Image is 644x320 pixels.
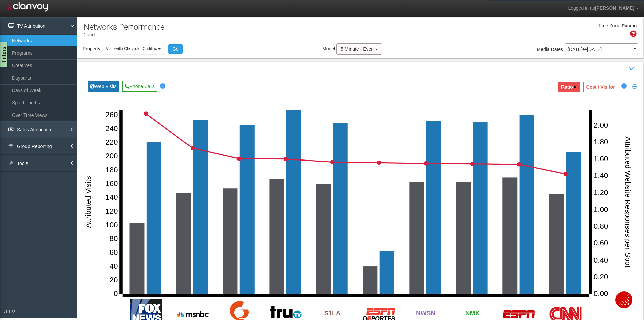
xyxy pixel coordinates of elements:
text: 2.00 [594,121,608,129]
div: Pacific [622,22,637,29]
text: 20 [110,276,118,284]
text: Attributed Visits [84,176,92,228]
text: NMX [465,310,480,317]
button: Phone Calls [122,81,157,92]
i: Show / Hide Performance Chart [627,64,637,74]
span: Networks Performance [84,22,164,32]
text: 0.60 [594,239,608,247]
text: 180 [105,166,118,174]
span: 5 Minute - Even [341,46,374,52]
text: 260 [105,110,118,119]
text: 40 [110,262,118,270]
text: 1.00 [594,205,608,214]
span: Media [537,47,550,52]
button: Victorville Chevrolet Cadillac [102,44,165,54]
text: 140 [105,193,118,201]
text: 1.80 [594,138,608,146]
i: Print the Chart [632,84,637,89]
text: 1.20 [594,188,608,197]
i: Phone Calls [125,84,129,89]
i: Web Visits [90,84,95,89]
p: [DATE] [DATE] [568,47,635,52]
span: Ratio [558,82,580,92]
text: 200 [105,152,118,160]
text: 80 [110,234,118,243]
span: Cost / Visitor [584,82,618,92]
text: 1.60 [594,154,608,163]
text: S1LA [324,310,341,317]
span: Victorville Chevrolet Cadillac [106,46,157,51]
text: NWSN [416,310,435,317]
button: 5 Minute - Even [336,43,382,55]
a: Logged in as[PERSON_NAME] [563,0,644,16]
button: Go [168,44,183,54]
text: 160 [105,179,118,188]
text: 0.00 [594,289,608,298]
span: [PERSON_NAME] [595,5,634,11]
text: 240 [105,124,118,133]
div: ▼ [573,85,577,90]
text: Attributed Website Responses per Spot [624,137,632,268]
a: ▼ [632,45,638,56]
text: 0.40 [594,256,608,264]
span: Dates [551,47,563,52]
div: Time Zone: [596,22,622,29]
text: 0.20 [594,273,608,281]
text: 220 [105,138,118,146]
text: 0 [114,289,118,298]
button: Web Visits [88,81,119,92]
text: 60 [110,248,118,257]
text: 0.80 [594,222,608,230]
text: 120 [105,207,118,215]
span: Logged in as [568,5,595,11]
text: 100 [105,221,118,229]
text: 1.40 [594,171,608,180]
